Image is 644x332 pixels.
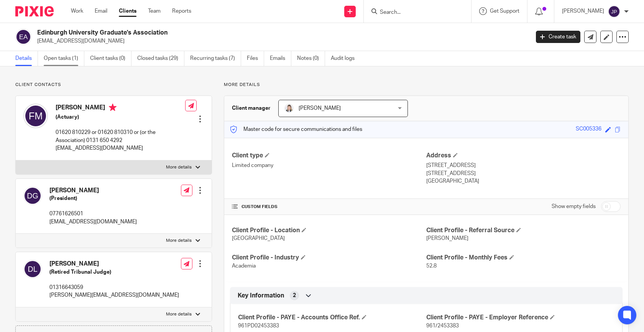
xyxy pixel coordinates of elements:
[190,51,241,66] a: Recurring tasks (7)
[49,268,179,276] h5: (Retired Tribunal Judge)
[232,226,426,235] h4: Client Profile - Location
[562,7,604,15] p: [PERSON_NAME]
[15,82,212,88] p: Client contacts
[23,260,42,278] img: svg%3E
[109,104,117,111] i: Primary
[232,236,285,241] span: [GEOGRAPHIC_DATA]
[49,284,179,291] p: 01316643059
[232,204,426,210] h4: CUSTOM FIELDS
[166,164,192,170] p: More details
[119,7,136,15] a: Clients
[426,226,621,235] h4: Client Profile - Referral Source
[49,260,179,268] h4: [PERSON_NAME]
[293,292,296,299] span: 2
[90,51,131,66] a: Client tasks (0)
[49,187,137,195] h4: [PERSON_NAME]
[224,82,629,88] p: More details
[95,7,107,15] a: Email
[49,218,137,226] p: [EMAIL_ADDRESS][DOMAIN_NAME]
[230,126,362,133] p: Master code for secure communications and files
[232,104,271,112] h3: Client manager
[15,51,38,66] a: Details
[426,314,614,322] h4: Client Profile - PAYE - Employer Reference
[71,7,83,15] a: Work
[232,152,426,160] h4: Client type
[166,238,192,244] p: More details
[426,254,621,262] h4: Client Profile - Monthly Fees
[284,104,294,113] img: Carlean%20Parker%20Pic.jpg
[238,323,279,329] span: 961PD02453383
[576,125,601,134] div: SC005336
[232,263,256,269] span: Academia
[232,162,426,169] p: Limited company
[56,113,185,121] h5: (Actuary)
[608,5,620,18] img: svg%3E
[148,7,161,15] a: Team
[137,51,184,66] a: Closed tasks (29)
[37,29,427,37] h2: Edinburgh University Graduate's Association
[56,129,185,144] p: 01620 810229 or 01620 810310 or (or the Association) 0131 650 4292
[426,323,459,329] span: 961/2453383
[23,187,42,205] img: svg%3E
[426,162,621,169] p: [STREET_ADDRESS]
[270,51,291,66] a: Emails
[247,51,264,66] a: Files
[331,51,360,66] a: Audit logs
[49,210,137,218] p: 07761626501
[297,51,325,66] a: Notes (0)
[552,203,596,210] label: Show empty fields
[426,236,468,241] span: [PERSON_NAME]
[379,9,448,16] input: Search
[426,263,437,269] span: 52.8
[426,170,621,177] p: [STREET_ADDRESS]
[49,291,179,299] p: [PERSON_NAME][EMAIL_ADDRESS][DOMAIN_NAME]
[56,144,185,152] p: [EMAIL_ADDRESS][DOMAIN_NAME]
[44,51,84,66] a: Open tasks (1)
[166,311,192,317] p: More details
[56,104,185,113] h4: [PERSON_NAME]
[37,37,524,45] p: [EMAIL_ADDRESS][DOMAIN_NAME]
[15,6,54,17] img: Pixie
[536,31,580,43] a: Create task
[15,29,31,45] img: svg%3E
[172,7,191,15] a: Reports
[490,8,519,14] span: Get Support
[426,152,621,160] h4: Address
[426,177,621,185] p: [GEOGRAPHIC_DATA]
[238,314,426,322] h4: Client Profile - PAYE - Accounts Office Ref.
[49,195,137,202] h5: (President)
[232,254,426,262] h4: Client Profile - Industry
[299,106,341,111] span: [PERSON_NAME]
[238,292,284,300] span: Key Information
[23,104,48,128] img: svg%3E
